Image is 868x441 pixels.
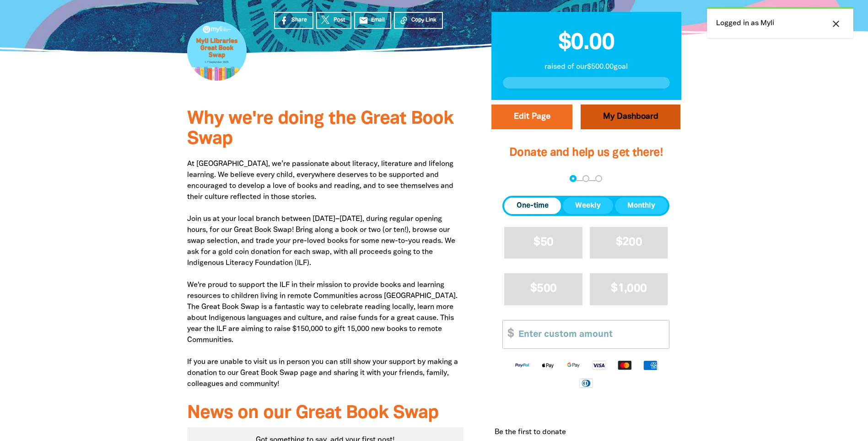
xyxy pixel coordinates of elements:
[616,237,642,248] span: $200
[561,360,586,370] img: Google Pay logo
[509,148,663,158] span: Donate and help us get there!
[611,283,647,294] span: $1,000
[595,175,602,182] button: Navigate to step 3 of 3 to enter your payment details
[530,283,556,294] span: $500
[187,110,453,148] span: Why we're doing the Great Book Swap
[828,18,844,30] button: close
[558,33,615,54] span: $0.00
[575,200,601,211] span: Weekly
[491,105,572,129] button: Edit Page
[504,227,582,259] button: $50
[334,16,345,24] span: Post
[503,61,670,72] p: raised of our $500.00 goal
[512,320,669,348] input: Enter custom amount
[586,360,612,370] img: Visa logo
[504,198,561,214] button: One-time
[590,273,668,305] button: $1,000
[359,16,368,25] i: email
[187,159,464,390] p: At [GEOGRAPHIC_DATA], we’re passionate about literacy, literature and lifelong learning. We belie...
[615,198,668,214] button: Monthly
[707,7,853,38] div: Logged in as Myli
[495,427,566,438] p: Be the first to donate
[573,378,599,388] img: Diners Club logo
[517,200,549,211] span: One-time
[612,360,637,370] img: Mastercard logo
[534,237,553,248] span: $50
[274,12,313,29] a: Share
[394,12,443,29] button: Copy Link
[411,16,437,24] span: Copy Link
[371,16,385,24] span: Email
[509,360,535,370] img: Paypal logo
[354,12,392,29] a: emailEmail
[627,200,655,211] span: Monthly
[570,175,577,182] button: Navigate to step 1 of 3 to enter your donation amount
[316,12,351,29] a: Post
[535,360,561,370] img: Apple Pay logo
[503,320,514,348] span: $
[637,360,663,370] img: American Express logo
[187,403,464,424] h3: News on our Great Book Swap
[291,16,307,24] span: Share
[590,227,668,259] button: $200
[830,18,841,29] i: close
[502,353,669,395] div: Available payment methods
[563,198,613,214] button: Weekly
[502,196,669,216] div: Donation frequency
[581,105,680,129] a: My Dashboard
[582,175,589,182] button: Navigate to step 2 of 3 to enter your details
[504,273,582,305] button: $500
